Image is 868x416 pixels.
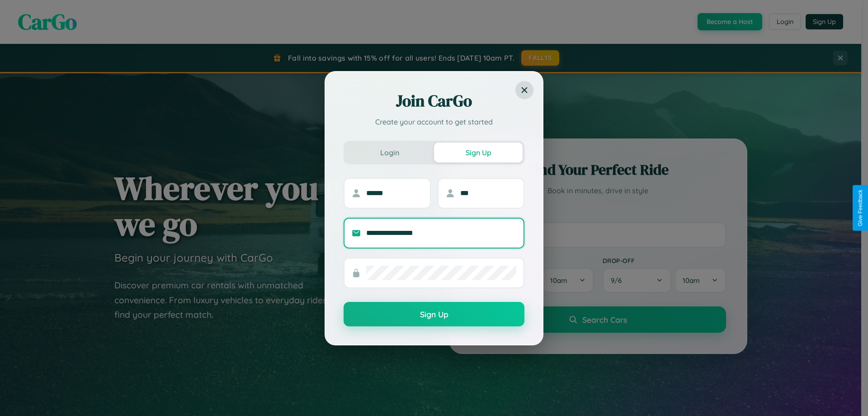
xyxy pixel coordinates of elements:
div: Give Feedback [857,190,863,226]
button: Sign Up [434,143,523,163]
h2: Join CarGo [344,90,524,112]
p: Create your account to get started [344,116,524,127]
button: Login [345,143,434,163]
button: Sign Up [344,302,524,326]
